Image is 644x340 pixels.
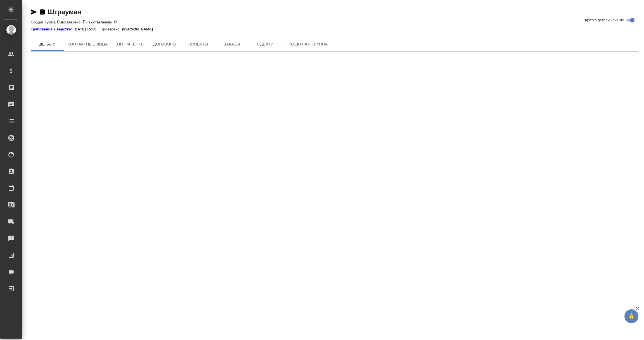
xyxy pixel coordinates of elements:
[101,27,122,32] p: Проверено:
[60,20,83,24] p: Выставлено:
[185,41,212,48] span: Проекты
[31,27,74,32] div: Нажми, чтобы открыть папку с инструкцией
[115,41,145,48] span: Контрагенты
[585,17,624,23] span: Кратко детали клиента
[68,41,108,48] span: Контактные лица
[252,41,279,48] span: Сделки
[74,27,101,32] p: [DATE] 15:56
[624,309,638,323] button: 🙏
[151,41,178,48] span: Договоры
[86,20,114,24] p: К выставлению:
[34,41,61,48] span: Детали
[31,9,37,15] button: Скопировать ссылку для ЯМессенджера
[31,20,57,24] p: Общая сумма
[285,41,328,48] span: Проектная группа
[39,9,46,15] button: Скопировать ссылку
[218,41,245,48] span: Заказы
[627,310,636,322] span: 🙏
[31,19,638,25] div: 0 0 0
[48,8,81,16] a: Штрауман
[122,27,157,32] p: [PERSON_NAME]
[31,27,74,32] a: Требования к верстке:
